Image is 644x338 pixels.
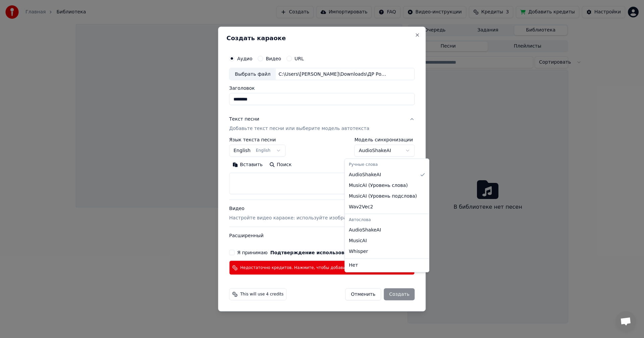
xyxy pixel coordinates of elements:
[229,86,415,90] label: Заголовок
[346,160,428,170] div: Ручные слова
[266,159,295,170] button: Поиск
[349,262,358,269] span: Нет
[229,159,266,170] button: Вставить
[229,205,404,221] div: Видео
[240,292,283,297] span: This will use 4 credits
[349,172,381,178] span: AudioShakeAI
[270,250,379,255] button: Подтверждение использования музыки
[237,56,252,61] label: Аудио
[349,248,368,255] span: Whisper
[240,265,368,270] span: Недостаточно кредитов. Нажмите, чтобы добавить больше
[349,227,381,233] span: AudioShakeAI
[229,137,285,142] label: Язык текста песни
[345,288,381,300] button: Отменить
[229,125,369,132] p: Добавьте текст песни или выберите модель автотекста
[276,71,390,77] div: C:\Users\[PERSON_NAME]\Downloads\ДР Роман.mp3
[294,56,304,61] label: URL
[229,68,276,80] div: Выбрать файл
[266,56,281,61] label: Видео
[355,137,415,142] label: Модель синхронизации
[229,116,259,123] div: Текст песни
[349,193,417,200] span: MusicAI ( Уровень подслова )
[346,215,428,225] div: Автослова
[349,238,367,244] span: MusicAI
[237,250,379,255] label: Я принимаю
[226,35,417,41] h2: Создать караоке
[349,182,408,189] span: MusicAI ( Уровень слова )
[229,215,404,221] p: Настройте видео караоке: используйте изображение, видео или цвет
[229,227,415,245] button: Расширенный
[349,204,373,210] span: Wav2Vec2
